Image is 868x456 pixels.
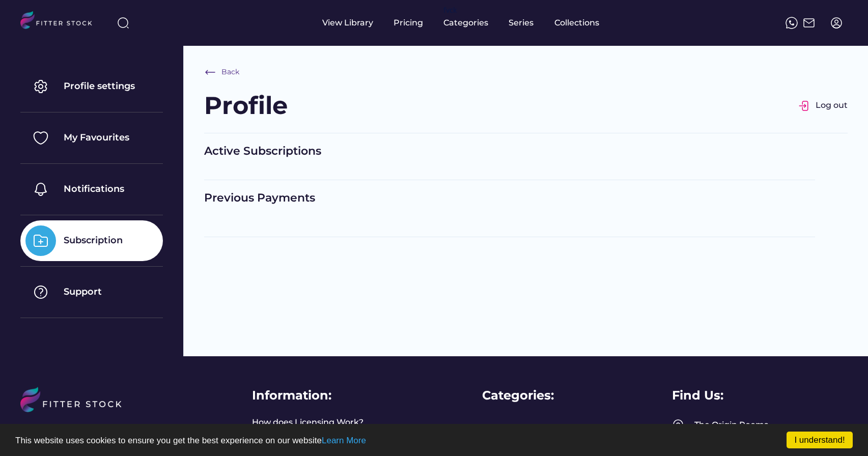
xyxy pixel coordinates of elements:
img: Group%201000002325%20%288%29.svg [25,225,56,256]
div: Active Subscriptions [204,144,815,159]
img: LOGO.svg [20,11,101,32]
div: Subscription [64,234,123,247]
img: LOGO%20%281%29.svg [20,387,134,437]
div: Collections [554,17,599,28]
div: Pricing [394,17,423,28]
div: Profile settings [64,80,135,93]
a: How does Licensing Work? [252,417,363,428]
div: The Origin Rooms, [STREET_ADDRESS] [694,419,848,442]
img: Group%201000002325%20%282%29.svg [25,123,56,153]
div: Support [64,286,102,298]
div: My Favourites [64,131,129,144]
img: Group%201000002325.svg [25,71,56,102]
div: Categories [443,17,488,28]
img: Frame%20%286%29.svg [204,66,216,78]
div: Series [509,17,534,28]
div: Log out [816,100,848,111]
img: Group%201000002325%20%284%29.svg [25,174,56,205]
div: Find Us: [672,387,723,404]
img: Frame%2051.svg [803,17,815,29]
p: This website uses cookies to ensure you get the best experience on our website [15,436,853,445]
div: Back [221,67,239,77]
div: Profile [204,89,288,123]
div: Notifications [64,183,124,195]
a: I understand! [787,432,853,448]
img: Group%201000002325%20%287%29.svg [25,277,56,307]
img: profile-circle.svg [830,17,843,29]
div: Information: [252,387,331,404]
img: search-normal%203.svg [117,17,129,29]
img: Frame%2049.svg [672,419,684,432]
div: View Library [322,17,373,28]
a: Learn More [322,436,366,445]
img: meteor-icons_whatsapp%20%281%29.svg [786,17,798,29]
div: Previous Payments [204,190,815,206]
div: fvck [443,5,457,15]
div: Categories: [482,387,554,404]
img: Group%201000002326.svg [798,100,810,112]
